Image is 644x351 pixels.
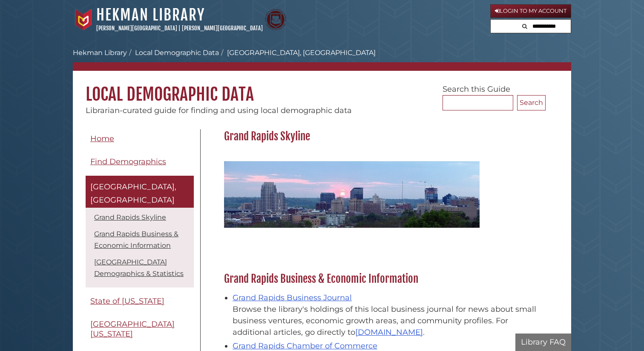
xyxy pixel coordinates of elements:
[517,95,546,110] button: Search
[265,9,286,30] img: Calvin Theological Seminary
[515,334,571,351] button: Library FAQ
[73,48,571,71] nav: breadcrumb
[220,130,546,143] h2: Grand Rapids Skyline
[96,6,205,24] a: Hekman Library
[86,292,194,311] a: State of [US_STATE]
[182,25,263,32] a: [PERSON_NAME][GEOGRAPHIC_DATA]
[94,213,166,221] a: Grand Rapids Skyline
[90,319,175,339] span: [GEOGRAPHIC_DATA][US_STATE]
[233,304,541,338] div: Browse the library's holdings of this local business journal for news about small business ventur...
[86,176,194,208] a: [GEOGRAPHIC_DATA], [GEOGRAPHIC_DATA]
[90,182,176,205] span: [GEOGRAPHIC_DATA], [GEOGRAPHIC_DATA]
[86,152,194,171] a: Find Demographics
[73,71,571,105] h1: Local Demographic Data
[86,106,352,115] span: Librarian-curated guide for finding and using local demographic data
[90,296,164,306] span: State of [US_STATE]
[94,258,184,278] a: [GEOGRAPHIC_DATA] Demographics & Statistics
[178,25,181,32] span: |
[490,4,571,18] a: Login to My Account
[233,341,377,351] a: Grand Rapids Chamber of Commerce
[135,49,219,57] a: Local Demographic Data
[73,49,127,57] a: Hekman Library
[90,134,114,143] span: Home
[520,20,530,31] button: Search
[90,157,166,166] span: Find Demographics
[233,293,352,302] a: Grand Rapids Business Journal
[219,48,376,58] li: [GEOGRAPHIC_DATA], [GEOGRAPHIC_DATA]
[355,328,423,337] a: [DOMAIN_NAME]
[86,129,194,148] a: Home
[220,272,546,286] h2: Grand Rapids Business & Economic Information
[522,23,527,29] i: Search
[96,25,177,32] a: [PERSON_NAME][GEOGRAPHIC_DATA]
[73,9,94,30] img: Calvin University
[94,230,178,249] a: Grand Rapids Business & Economic Information
[86,129,194,348] div: Guide Pages
[86,315,194,343] a: [GEOGRAPHIC_DATA][US_STATE]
